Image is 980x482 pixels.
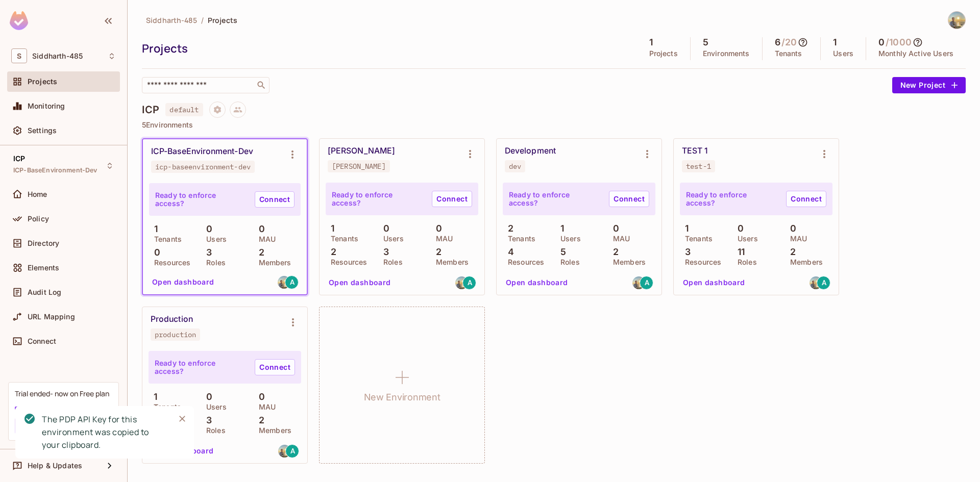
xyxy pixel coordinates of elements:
[810,276,822,289] img: isydsh@gmail.com
[28,288,61,296] span: Audit Log
[326,235,358,243] p: Tenants
[165,103,203,116] span: default
[505,146,556,156] div: Development
[149,224,158,234] p: 1
[254,259,291,267] p: Members
[255,191,295,208] a: Connect
[328,146,395,156] div: [PERSON_NAME]
[149,235,182,243] p: Tenants
[609,191,649,207] a: Connect
[15,389,109,398] div: Trial ended- now on Free plan
[142,104,159,116] h4: ICP
[645,279,649,286] span: A
[201,392,212,402] p: 0
[775,37,780,47] h5: 6
[148,274,218,290] button: Open dashboard
[632,276,645,289] img: isydsh@gmail.com
[201,259,226,267] p: Roles
[201,426,226,435] p: Roles
[468,279,472,286] span: A
[28,264,59,272] span: Elements
[364,390,440,405] h1: New Environment
[254,235,276,243] p: MAU
[431,235,453,243] p: MAU
[151,146,253,157] div: ICP-BaseEnvironment-Dev
[28,215,49,223] span: Policy
[503,235,535,243] p: Tenants
[42,413,166,451] div: The PDP API Key for this environment was copied to your clipboard.
[378,247,389,257] p: 3
[378,258,403,266] p: Roles
[822,279,826,286] span: A
[649,37,653,47] h5: 1
[201,15,204,25] li: /
[878,37,885,47] h5: 0
[432,191,472,207] a: Connect
[680,247,691,257] p: 3
[509,162,521,170] div: dev
[290,278,295,286] span: A
[142,41,632,56] div: Projects
[703,37,708,47] h5: 5
[278,276,290,289] img: isydsh@gmail.com
[326,258,367,266] p: Resources
[503,247,514,257] p: 4
[155,191,247,208] p: Ready to enforce access?
[28,102,65,110] span: Monitoring
[254,426,291,435] p: Members
[326,247,336,257] p: 2
[680,223,689,234] p: 1
[378,235,404,243] p: Users
[878,49,953,58] p: Monthly Active Users
[254,392,265,402] p: 0
[555,235,581,243] p: Users
[608,247,619,257] p: 2
[201,235,227,243] p: Users
[555,223,564,234] p: 1
[254,403,276,411] p: MAU
[503,223,513,234] p: 2
[732,235,758,243] p: Users
[290,447,295,454] span: A
[28,337,56,345] span: Connect
[781,37,797,47] h5: / 20
[431,223,442,234] p: 0
[679,274,749,291] button: Open dashboard
[378,223,389,234] p: 0
[785,258,823,266] p: Members
[155,331,196,339] div: production
[886,37,912,47] h5: / 1000
[332,191,424,207] p: Ready to enforce access?
[201,403,227,411] p: Users
[146,15,197,25] span: Siddharth-485
[431,247,442,257] p: 2
[325,274,395,291] button: Open dashboard
[278,445,291,458] img: isydsh@gmail.com
[142,121,966,129] p: 5 Environments
[649,49,678,58] p: Projects
[209,107,226,116] span: Project settings
[786,191,826,207] a: Connect
[208,15,237,25] span: Projects
[680,258,721,266] p: Resources
[509,191,601,207] p: Ready to enforce access?
[637,144,657,164] button: Environment settings
[555,258,580,266] p: Roles
[892,77,966,93] button: New Project
[13,155,25,163] span: ICP
[785,235,807,243] p: MAU
[608,235,630,243] p: MAU
[254,224,265,234] p: 0
[686,191,778,207] p: Ready to enforce access?
[201,415,212,425] p: 3
[703,49,750,58] p: Environments
[460,144,480,164] button: Environment settings
[254,415,264,425] p: 2
[785,247,796,257] p: 2
[503,258,544,266] p: Resources
[201,224,212,234] p: 0
[682,146,708,156] div: TEST 1
[608,223,619,234] p: 0
[431,258,469,266] p: Members
[555,247,566,257] p: 5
